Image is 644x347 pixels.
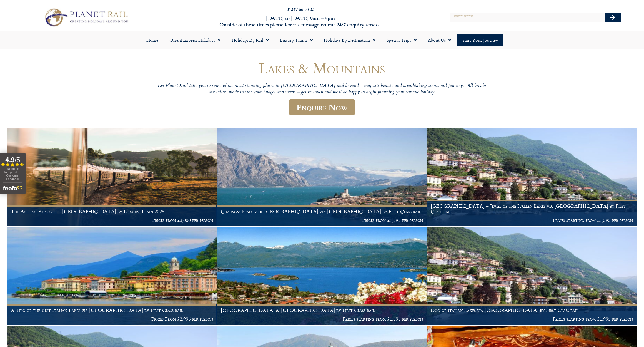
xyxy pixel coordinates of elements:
[221,316,423,322] p: Prices starting from £1,595 per person
[11,316,213,322] p: Prices From £2,995 per person
[431,203,633,214] h1: [GEOGRAPHIC_DATA] – Jewel of the Italian Lakes via [GEOGRAPHIC_DATA] by First Class rail
[289,99,355,115] a: Enquire Now
[41,6,130,28] img: Planet Rail Train Holidays Logo
[427,128,637,227] a: [GEOGRAPHIC_DATA] – Jewel of the Italian Lakes via [GEOGRAPHIC_DATA] by First Class rail Prices s...
[381,34,422,46] a: Special Trips
[431,308,633,313] h1: Duo of Italian Lakes via [GEOGRAPHIC_DATA] by First Class rail
[141,34,164,46] a: Home
[287,6,314,12] a: 01347 66 53 33
[173,15,428,28] h6: [DATE] to [DATE] 9am – 5pm Outside of these times please leave a message on our 24/7 enquiry serv...
[217,227,427,325] a: [GEOGRAPHIC_DATA] & [GEOGRAPHIC_DATA] by First Class rail Prices starting from £1,595 per person
[11,217,213,223] p: Prices from £3,000 per person
[226,34,274,46] a: Holidays by Rail
[11,209,213,214] h1: The Andean Explorer – [GEOGRAPHIC_DATA] by Luxury Train 2025
[7,128,217,227] a: The Andean Explorer – [GEOGRAPHIC_DATA] by Luxury Train 2025 Prices from £3,000 per person
[427,227,637,325] a: Duo of Italian Lakes via [GEOGRAPHIC_DATA] by First Class rail Prices starting from £1,995 per pe...
[3,34,641,46] nav: Menu
[7,227,217,325] a: A Trio of the Best Italian Lakes via [GEOGRAPHIC_DATA] by First Class rail Prices From £2,995 per...
[318,34,381,46] a: Holidays by Destination
[431,217,633,223] p: Prices starting from £1,595 per person
[156,60,489,76] h1: Lakes & Mountains
[221,308,423,313] h1: [GEOGRAPHIC_DATA] & [GEOGRAPHIC_DATA] by First Class rail
[156,83,489,96] p: Let Planet Rail take you to some of the most stunning places in [GEOGRAPHIC_DATA] and beyond – ma...
[431,316,633,322] p: Prices starting from £1,995 per person
[422,34,457,46] a: About Us
[457,34,503,46] a: Start your Journey
[164,34,226,46] a: Orient Express Holidays
[274,34,318,46] a: Luxury Trains
[11,308,213,313] h1: A Trio of the Best Italian Lakes via [GEOGRAPHIC_DATA] by First Class rail
[605,13,621,22] button: Search
[221,209,423,214] h1: Charm & Beauty of [GEOGRAPHIC_DATA] via [GEOGRAPHIC_DATA] by First Class rail
[217,128,427,227] a: Charm & Beauty of [GEOGRAPHIC_DATA] via [GEOGRAPHIC_DATA] by First Class rail Prices from £1,595 ...
[221,217,423,223] p: Prices from £1,595 per person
